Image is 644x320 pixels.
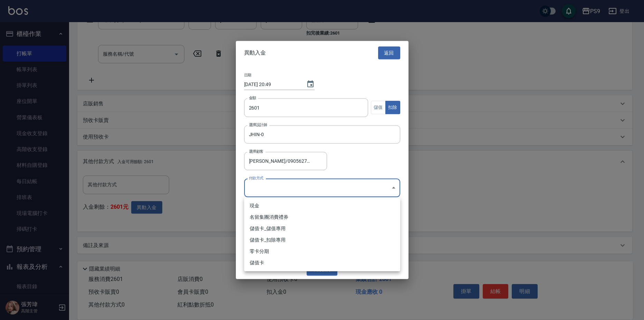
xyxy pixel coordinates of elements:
li: 儲值卡_儲值專用 [244,223,400,234]
li: 儲值卡_扣除專用 [244,234,400,246]
li: 名留集團消費禮券 [244,211,400,223]
li: 零卡分期 [244,246,400,257]
li: 現金 [244,200,400,211]
li: 儲值卡 [244,257,400,269]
